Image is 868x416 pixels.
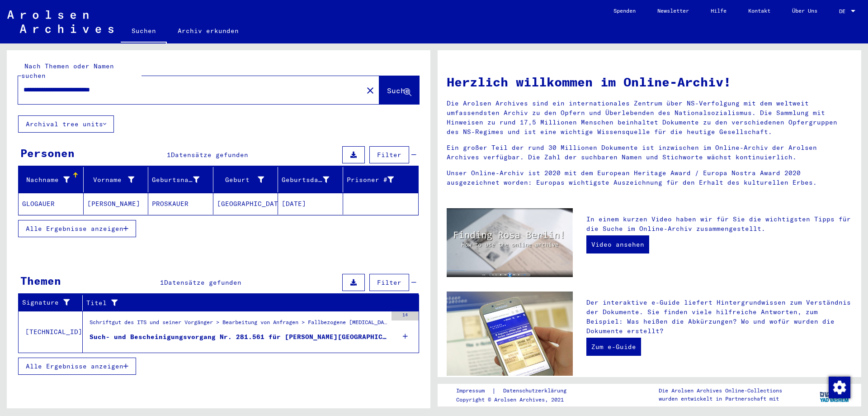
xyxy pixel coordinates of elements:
[22,175,70,185] div: Nachname
[282,172,343,187] div: Geburtsdatum
[148,193,213,215] mat-cell: PROSKAUER
[282,175,329,185] div: Geburtsdatum
[447,99,852,137] p: Die Arolsen Archives sind ein internationales Zentrum über NS-Verfolgung mit dem weltweit umfasse...
[217,175,264,185] div: Geburt‏
[456,386,577,396] div: |
[379,76,419,104] button: Suche
[828,376,850,398] div: Zustimmung ändern
[377,278,401,287] span: Filter
[456,386,492,396] a: Impressum
[447,72,852,91] h1: Herzlich willkommen im Online-Archiv!
[447,292,573,376] img: eguide.jpg
[447,168,852,187] p: Unser Online-Archiv ist 2020 mit dem European Heritage Award / Europa Nostra Award 2020 ausgezeic...
[586,215,852,234] p: In einem kurzen Video haben wir für Sie die wichtigsten Tipps für die Suche im Online-Archiv zusa...
[19,167,84,192] mat-header-cell: Nachname
[22,296,82,310] div: Signature
[84,167,149,192] mat-header-cell: Vorname
[839,8,849,14] span: DE
[84,193,149,215] mat-cell: [PERSON_NAME]
[26,362,123,370] span: Alle Ergebnisse anzeigen
[7,10,113,33] img: Arolsen_neg.svg
[818,383,852,406] img: yv_logo.png
[213,167,278,192] mat-header-cell: Geburt‏
[167,20,250,42] a: Archiv erkunden
[447,143,852,162] p: Ein großer Teil der rund 30 Millionen Dokumente ist inzwischen im Online-Archiv der Arolsen Archi...
[18,220,136,237] button: Alle Ergebnisse anzeigen
[361,81,379,99] button: Clear
[829,377,850,398] img: Zustimmung ändern
[278,193,343,215] mat-cell: [DATE]
[369,146,409,163] button: Filter
[278,167,343,192] mat-header-cell: Geburtsdatum
[586,235,649,253] a: Video ansehen
[365,85,376,96] mat-icon: close
[456,396,577,404] p: Copyright © Arolsen Archives, 2021
[213,193,278,215] mat-cell: [GEOGRAPHIC_DATA]
[18,115,114,133] button: Archival tree units
[160,278,164,287] span: 1
[121,20,167,43] a: Suchen
[167,151,171,159] span: 1
[369,274,409,291] button: Filter
[19,193,84,215] mat-cell: GLOGAUER
[148,167,213,192] mat-header-cell: Geburtsname
[87,172,148,187] div: Vorname
[18,358,136,375] button: Alle Ergebnisse anzeigen
[22,172,83,187] div: Nachname
[164,278,241,287] span: Datensätze gefunden
[586,298,852,336] p: Der interaktive e-Guide liefert Hintergrundwissen zum Verständnis der Dokumente. Sie finden viele...
[447,208,573,277] img: video.jpg
[90,332,387,342] div: Such- und Bescheinigungsvorgang Nr. 281.561 für [PERSON_NAME][GEOGRAPHIC_DATA] geboren [DEMOGRAPH...
[347,172,408,187] div: Prisoner #
[152,172,213,187] div: Geburtsname
[152,175,199,185] div: Geburtsname
[21,62,114,80] mat-label: Nach Themen oder Namen suchen
[19,311,83,353] td: [TECHNICAL_ID]
[86,296,408,310] div: Titel
[87,175,135,185] div: Vorname
[496,386,577,396] a: Datenschutzerklärung
[392,311,419,320] div: 14
[90,318,387,331] div: Schriftgut des ITS und seiner Vorgänger > Bearbeitung von Anfragen > Fallbezogene [MEDICAL_DATA] ...
[22,298,71,307] div: Signature
[347,175,394,185] div: Prisoner #
[217,172,278,187] div: Geburt‏
[586,338,641,356] a: Zum e-Guide
[171,151,248,159] span: Datensätze gefunden
[26,225,123,233] span: Alle Ergebnisse anzeigen
[659,387,782,395] p: Die Arolsen Archives Online-Collections
[343,167,419,192] mat-header-cell: Prisoner #
[387,86,410,95] span: Suche
[20,145,75,161] div: Personen
[659,395,782,403] p: wurden entwickelt in Partnerschaft mit
[86,298,396,308] div: Titel
[377,151,401,159] span: Filter
[20,273,61,289] div: Themen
